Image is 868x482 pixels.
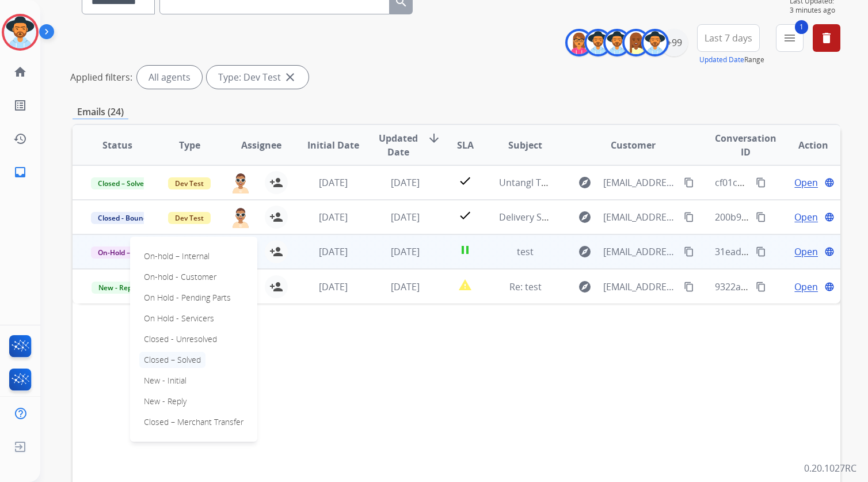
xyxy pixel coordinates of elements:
p: Closed – Merchant Transfer [139,414,248,430]
mat-icon: content_copy [684,282,694,292]
span: Delivery Status Notification (Failure) [499,211,654,223]
mat-icon: person_add [269,176,283,189]
mat-icon: explore [578,176,592,189]
mat-icon: person_add [269,210,283,224]
img: agent-avatar [230,172,251,193]
span: Initial Date [307,138,359,152]
mat-icon: person_add [269,245,283,259]
mat-icon: content_copy [684,246,694,257]
p: On Hold - Servicers [139,310,219,327]
span: [EMAIL_ADDRESS][PERSON_NAME][DOMAIN_NAME] [603,210,677,224]
span: Re: test [509,280,542,293]
span: [DATE] [391,245,420,258]
mat-icon: menu [783,31,797,45]
span: 1 [795,20,808,34]
span: Open [794,280,818,294]
span: [DATE] [391,280,420,293]
mat-icon: explore [578,210,592,224]
img: agent-avatar [230,206,251,228]
span: Range [699,55,764,64]
span: [DATE] [319,176,348,189]
span: Closed - Bounced [91,212,162,224]
mat-icon: language [824,212,835,222]
div: Type: Dev Test [207,66,309,89]
span: [EMAIL_ADDRESS][DOMAIN_NAME] [603,245,677,259]
span: [EMAIL_ADDRESS][PERSON_NAME][DOMAIN_NAME] [603,176,677,189]
span: [DATE] [391,211,420,223]
mat-icon: language [824,177,835,188]
mat-icon: home [13,65,27,79]
span: [EMAIL_ADDRESS][DOMAIN_NAME] [603,280,677,294]
mat-icon: explore [578,280,592,294]
p: Closed - Unresolved [139,331,222,347]
span: Untangl Test Email [DATE] [499,176,611,189]
button: Updated Date [699,55,744,64]
div: +99 [660,29,688,56]
span: Status [102,138,132,152]
span: Dev Test [168,212,211,224]
span: SLA [457,138,474,152]
button: 1 [776,24,804,52]
mat-icon: content_copy [756,212,766,222]
mat-icon: language [824,246,835,257]
span: New - Reply [92,282,144,294]
span: Open [794,176,818,189]
span: 3 minutes ago [790,6,840,15]
p: New - Initial [139,373,191,389]
span: Closed – Solved [91,177,155,189]
span: [DATE] [319,280,348,293]
span: On-Hold – Internal [91,246,166,259]
mat-icon: explore [578,245,592,259]
p: Applied filters: [70,70,132,84]
span: Type [179,138,200,152]
mat-icon: close [283,70,297,84]
span: [DATE] [319,211,348,223]
p: 0.20.1027RC [804,461,856,475]
th: Action [768,125,840,165]
p: On-hold - Customer [139,269,221,285]
span: Subject [508,138,542,152]
img: avatar [4,16,36,48]
span: Dev Test [168,177,211,189]
mat-icon: arrow_downward [427,131,441,145]
span: Updated Date [379,131,418,159]
mat-icon: check [458,174,472,188]
p: Emails (24) [73,105,128,119]
mat-icon: history [13,132,27,146]
mat-icon: report_problem [458,278,472,292]
mat-icon: list_alt [13,98,27,112]
span: Open [794,245,818,259]
mat-icon: language [824,282,835,292]
p: New - Reply [139,393,191,409]
mat-icon: content_copy [756,282,766,292]
mat-icon: inbox [13,165,27,179]
div: All agents [137,66,202,89]
span: Assignee [241,138,281,152]
span: test [517,245,534,258]
span: Conversation ID [715,131,776,159]
span: Last 7 days [705,36,752,40]
mat-icon: content_copy [684,212,694,222]
span: [DATE] [391,176,420,189]
mat-icon: delete [820,31,833,45]
p: Closed – Solved [139,352,205,368]
mat-icon: content_copy [684,177,694,188]
mat-icon: person_add [269,280,283,294]
span: Customer [611,138,656,152]
span: Open [794,210,818,224]
p: On Hold - Pending Parts [139,290,235,306]
mat-icon: check [458,208,472,222]
mat-icon: pause [458,243,472,257]
p: On-hold – Internal [139,248,214,264]
button: Last 7 days [697,24,760,52]
span: [DATE] [319,245,348,258]
mat-icon: content_copy [756,177,766,188]
mat-icon: content_copy [756,246,766,257]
